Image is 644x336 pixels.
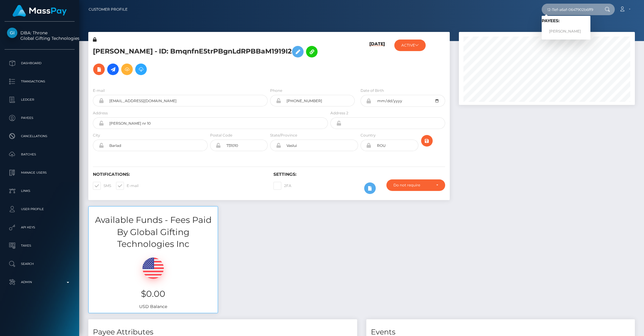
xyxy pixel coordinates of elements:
[93,43,325,78] h5: [PERSON_NAME] - ID: BmqnfnE5trPBgnLdRPBBaM1919I2
[93,182,111,190] label: SMS
[7,28,17,38] img: Global Gifting Technologies Inc
[369,41,385,80] h6: [DATE]
[116,182,139,190] label: E-mail
[5,202,75,217] a: User Profile
[5,238,75,253] a: Taxes
[143,258,164,279] img: USD.png
[542,4,599,15] input: Search...
[5,220,75,235] a: API Keys
[5,183,75,199] a: Links
[5,275,75,290] a: Admin
[93,288,213,300] h3: $0.00
[93,88,105,93] label: E-mail
[5,147,75,162] a: Batches
[107,64,119,75] a: Initiate Payout
[7,278,72,287] p: Admin
[5,74,75,89] a: Transactions
[5,110,75,126] a: Payees
[7,113,72,123] p: Payees
[5,129,75,144] a: Cancellations
[5,56,75,71] a: Dashboard
[361,88,384,93] label: Date of Birth
[7,223,72,232] p: API Keys
[12,5,67,17] img: MassPay Logo
[89,250,218,313] div: USD Balance
[7,186,72,196] p: Links
[542,26,590,37] a: [PERSON_NAME]
[5,256,75,272] a: Search
[330,110,348,116] label: Address 2
[93,133,100,138] label: City
[5,165,75,180] a: Manage Users
[270,88,282,93] label: Phone
[273,182,291,190] label: 2FA
[93,172,264,177] h6: Notifications:
[7,95,72,104] p: Ledger
[394,40,426,51] button: ACTIVE
[361,133,376,138] label: Country
[7,259,72,268] p: Search
[7,150,72,159] p: Batches
[7,132,72,141] p: Cancellations
[7,77,72,86] p: Transactions
[542,18,590,23] h6: Payees:
[7,205,72,214] p: User Profile
[386,179,445,191] button: Do not require
[273,172,445,177] h6: Settings:
[210,133,232,138] label: Postal Code
[7,59,72,68] p: Dashboard
[393,183,431,188] div: Do not require
[93,110,108,116] label: Address
[7,241,72,250] p: Taxes
[5,30,75,41] span: DBA: Throne Global Gifting Technologies Inc
[5,92,75,107] a: Ledger
[89,3,128,16] a: Customer Profile
[7,168,72,177] p: Manage Users
[270,133,297,138] label: State/Province
[89,214,218,250] h3: Available Funds - Fees Paid By Global Gifting Technologies Inc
